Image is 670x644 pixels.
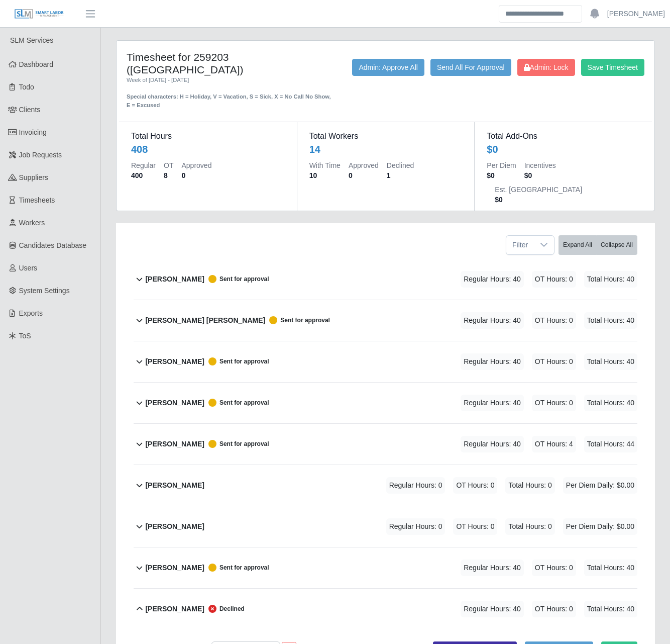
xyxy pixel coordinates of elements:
span: Invoicing [19,128,47,136]
button: [PERSON_NAME] Sent for approval Regular Hours: 40 OT Hours: 0 Total Hours: 40 [134,341,637,382]
span: Regular Hours: 0 [386,518,445,535]
button: Save Timesheet [581,59,644,76]
span: Total Hours: 40 [584,601,637,617]
span: Job Requests [19,151,62,159]
div: 14 [309,142,320,156]
div: Special characters: H = Holiday, V = Vacation, S = Sick, X = No Call No Show, E = Excused [127,84,333,110]
b: [PERSON_NAME] [145,604,204,614]
span: Sent for approval [265,316,330,324]
button: [PERSON_NAME] Declined Regular Hours: 40 OT Hours: 0 Total Hours: 40 [134,589,637,629]
span: Per Diem Daily: $0.00 [563,477,637,494]
dt: Approved [181,160,211,170]
span: Total Hours: 40 [584,395,637,411]
span: ToS [19,332,31,340]
b: [PERSON_NAME] [145,398,204,408]
dt: Total Add-Ons [487,130,640,142]
span: OT Hours: 0 [532,601,576,617]
dt: Per Diem [487,160,516,170]
span: OT Hours: 4 [532,436,576,452]
span: Todo [19,83,34,91]
dd: $0 [524,170,556,180]
span: System Settings [19,287,70,295]
dt: Incentives [524,160,556,170]
span: Per Diem Daily: $0.00 [563,518,637,535]
button: Collapse All [596,235,637,255]
span: Clients [19,106,41,114]
span: Dashboard [19,60,54,68]
span: Total Hours: 44 [584,436,637,452]
span: Declined [204,604,245,614]
dd: 8 [164,170,173,180]
button: [PERSON_NAME] Sent for approval Regular Hours: 40 OT Hours: 0 Total Hours: 40 [134,259,637,300]
span: Regular Hours: 40 [461,601,524,617]
span: OT Hours: 0 [532,312,576,329]
dd: 400 [131,170,156,180]
span: Sent for approval [204,440,269,448]
span: Regular Hours: 40 [461,271,524,288]
dt: Total Hours [131,130,285,142]
b: [PERSON_NAME] [145,480,204,491]
dd: 1 [387,170,414,180]
span: Sent for approval [204,399,269,407]
span: Workers [19,219,45,227]
dt: With Time [309,160,341,170]
span: Regular Hours: 0 [386,477,445,494]
span: Sent for approval [204,275,269,283]
span: Candidates Database [19,241,87,249]
button: [PERSON_NAME] Sent for approval Regular Hours: 40 OT Hours: 4 Total Hours: 44 [134,424,637,465]
div: 408 [131,142,148,156]
span: Regular Hours: 40 [461,353,524,370]
b: [PERSON_NAME] [PERSON_NAME] [145,315,265,326]
dt: Declined [387,160,414,170]
button: [PERSON_NAME] Sent for approval Regular Hours: 40 OT Hours: 0 Total Hours: 40 [134,547,637,588]
dd: $0 [495,195,582,205]
span: Regular Hours: 40 [461,560,524,576]
button: [PERSON_NAME] Regular Hours: 0 OT Hours: 0 Total Hours: 0 Per Diem Daily: $0.00 [134,506,637,547]
span: Total Hours: 40 [584,271,637,288]
span: Sent for approval [204,564,269,572]
button: [PERSON_NAME] Sent for approval Regular Hours: 40 OT Hours: 0 Total Hours: 40 [134,383,637,423]
span: Users [19,264,38,272]
button: Admin: Lock [517,59,575,76]
span: Admin: Lock [524,63,569,71]
dd: 0 [181,170,211,180]
span: OT Hours: 0 [532,353,576,370]
span: Total Hours: 40 [584,560,637,576]
span: OT Hours: 0 [532,395,576,411]
b: [PERSON_NAME] [145,439,204,449]
span: OT Hours: 0 [453,477,497,494]
dd: 0 [349,170,379,180]
button: Expand All [559,235,597,255]
dt: Est. [GEOGRAPHIC_DATA] [495,185,582,195]
span: Total Hours: 40 [584,312,637,329]
b: [PERSON_NAME] [145,274,204,285]
button: Admin: Approve All [352,59,424,76]
span: Exports [19,309,43,317]
span: Total Hours: 40 [584,353,637,370]
span: Regular Hours: 40 [461,395,524,411]
span: Timesheets [19,196,55,204]
b: [PERSON_NAME] [145,521,204,532]
span: Filter [506,236,534,254]
span: OT Hours: 0 [532,271,576,288]
b: [PERSON_NAME] [145,563,204,573]
img: SLM Logo [14,9,64,20]
div: Week of [DATE] - [DATE] [127,76,333,84]
input: Search [499,5,582,23]
dt: Approved [349,160,379,170]
dt: OT [164,160,173,170]
span: Regular Hours: 40 [461,436,524,452]
dd: 10 [309,170,341,180]
dd: $0 [487,170,516,180]
dt: Regular [131,160,156,170]
button: Send All For Approval [430,59,511,76]
dt: Total Workers [309,130,463,142]
span: OT Hours: 0 [532,560,576,576]
span: Regular Hours: 40 [461,312,524,329]
div: bulk actions [559,235,637,255]
h4: Timesheet for 259203 ([GEOGRAPHIC_DATA]) [127,51,333,76]
button: [PERSON_NAME] [PERSON_NAME] Sent for approval Regular Hours: 40 OT Hours: 0 Total Hours: 40 [134,300,637,341]
span: Suppliers [19,173,48,181]
span: Total Hours: 0 [505,477,554,494]
span: Sent for approval [204,357,269,365]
